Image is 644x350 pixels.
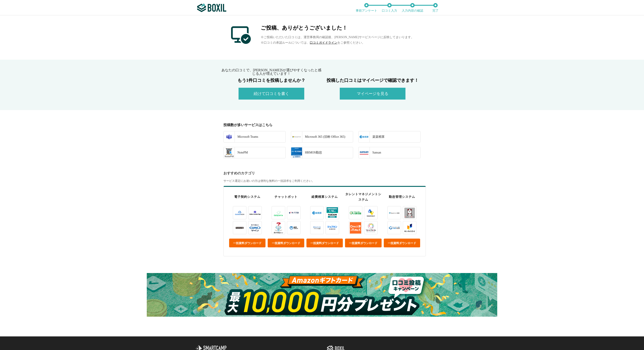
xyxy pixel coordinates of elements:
h2: ご投稿、ありがとうございました！ [261,25,414,30]
div: Domain Overview [18,26,39,29]
div: Keywords by Traffic [49,26,72,29]
img: logo_orange.svg [7,7,11,11]
p: ※ご投稿いただいた口コミは、運営事務局の確認後、[PERSON_NAME]サービスページに反映してまいります。 [261,34,414,40]
button: 一括資料ダウンロード [268,239,304,247]
a: HRMOS勤怠 [291,147,353,158]
a: NotePM [223,147,286,158]
img: AI-FAQボット [272,221,285,234]
li: 完了 [424,3,447,12]
p: ※口コミの承認ルールについては、 をご参照ください。 [261,40,414,45]
a: 口コミガイドライン [310,41,337,44]
button: 一括資料ダウンロード [345,239,381,247]
img: クラウドサイン [233,206,246,220]
span: あなたの口コミで、[PERSON_NAME]Sが選びやすくなったと感じる人が増えています！ [221,68,321,75]
img: tab_domain_overview_orange.svg [13,25,16,29]
button: 一括資料ダウンロード [306,239,343,247]
div: 楽楽精算 [370,131,385,142]
img: CYBER XEED [388,221,401,234]
div: Sansan [370,147,381,158]
img: ビズリンクチャット応対ソリューション [287,221,300,234]
img: One人事 [349,221,362,234]
div: Microsoft 365 (旧称 Office 365) [302,131,345,142]
button: マイページを見る [340,88,405,100]
div: 投稿数が多いサービスはこちら [223,123,423,127]
div: Microsoft Teams [235,131,258,142]
img: users-campaign-banner_3.png [147,273,497,317]
div: 経費精算システム [306,192,343,202]
button: 続けて口コミを書く [239,88,304,100]
li: 入力内容の確認 [401,3,424,12]
div: チャットボット [268,192,304,202]
img: 楽楽精算 [310,206,324,220]
div: HRMOS勤怠 [302,147,322,158]
img: tab_keywords_by_traffic_grey.svg [44,25,48,29]
div: v 4.0.25 [12,7,21,11]
img: カオナビ [364,206,377,220]
li: 口コミ入力 [378,3,401,12]
div: 電子契約システム [229,192,265,202]
a: 続けて口コミを書く [239,92,304,96]
img: 電子印鑑GMOサイン [248,221,262,234]
div: サービス選定にお迷いの方は便利な無料の一括請求をご利用ください。 [223,179,423,182]
a: Microsoft Teams [223,131,286,143]
div: タレントマネジメントシステム [345,192,381,202]
div: NotePM [235,147,248,158]
img: GoQSmile [272,206,285,220]
img: キンタイミライ [403,221,416,234]
img: TOKIUM経費精算 [326,206,339,220]
li: 事前アンケート [355,3,378,12]
img: Adobe Acrobat Sign [248,206,262,220]
a: Sansan [358,147,421,158]
button: 一括資料ダウンロード [229,239,265,247]
div: おすすめのカテゴリ [223,171,423,175]
img: ContractS CLM [233,221,246,234]
div: Domain: [DOMAIN_NAME] [11,11,48,15]
h3: 投稿した口コミはマイページで確認できます！ [322,78,423,82]
h3: もう1件口コミを投稿しませんか？ [221,78,322,82]
img: ボクシルSaaS_ロゴ [197,3,226,12]
img: マネーフォワード クラウド経費 [310,221,324,234]
div: 勤怠管理システム [384,192,420,202]
img: TeamSpirit 勤怠（旧 チムスピ勤怠） [388,206,401,220]
button: 一括資料ダウンロード [384,239,420,247]
img: Touch On Time [403,206,416,220]
img: KING OF TIME 人事労務 [349,206,362,220]
img: HiTTO [287,206,300,220]
a: 楽楽精算 [358,131,421,143]
a: マイページを見る [340,92,405,96]
img: タレントパレット [364,221,377,234]
a: Microsoft 365 (旧称 Office 365) [291,131,353,143]
img: website_grey.svg [7,11,11,15]
img: ジョブカン経費精算 [326,221,339,234]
